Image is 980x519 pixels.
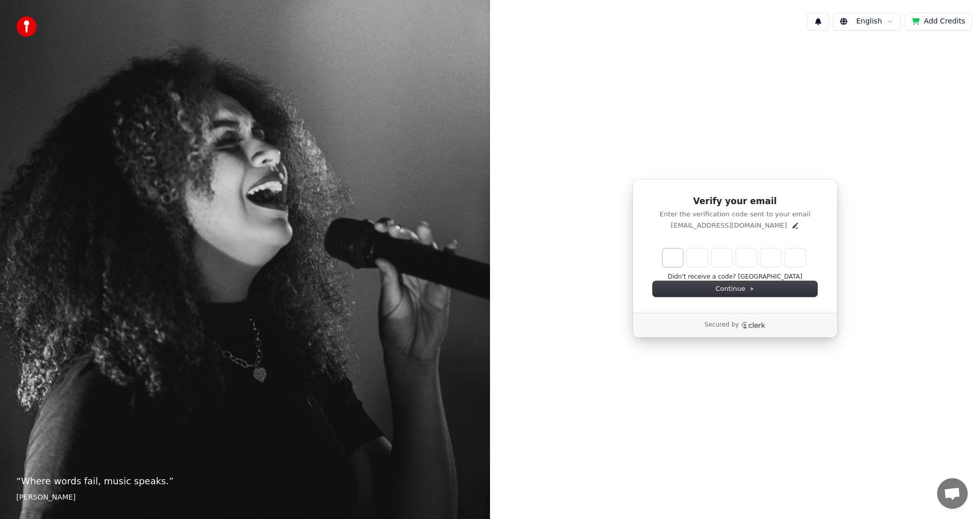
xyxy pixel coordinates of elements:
img: youka [16,16,37,37]
input: Digit 5 [761,249,781,267]
p: Enter the verification code sent to your email [653,210,817,219]
footer: [PERSON_NAME] [16,492,474,503]
a: פתח צ'אט [937,478,968,509]
input: Digit 3 [712,249,732,267]
button: Didn't receive a code? [GEOGRAPHIC_DATA] [668,273,802,281]
h1: Verify your email [653,195,817,208]
input: Digit 2 [687,249,707,267]
p: Secured by [704,321,739,329]
button: Add Credits [905,12,972,31]
a: Clerk logo [741,322,766,329]
button: Edit [791,221,799,230]
p: [EMAIL_ADDRESS][DOMAIN_NAME] [671,221,787,230]
input: Digit 6 [785,249,805,267]
input: Digit 4 [736,249,756,267]
div: Verification code input [660,246,807,269]
button: Continue [653,281,817,296]
input: Enter verification code. Digit 1 [663,249,683,267]
span: Continue [716,284,754,293]
p: “ Where words fail, music speaks. ” [16,474,474,488]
